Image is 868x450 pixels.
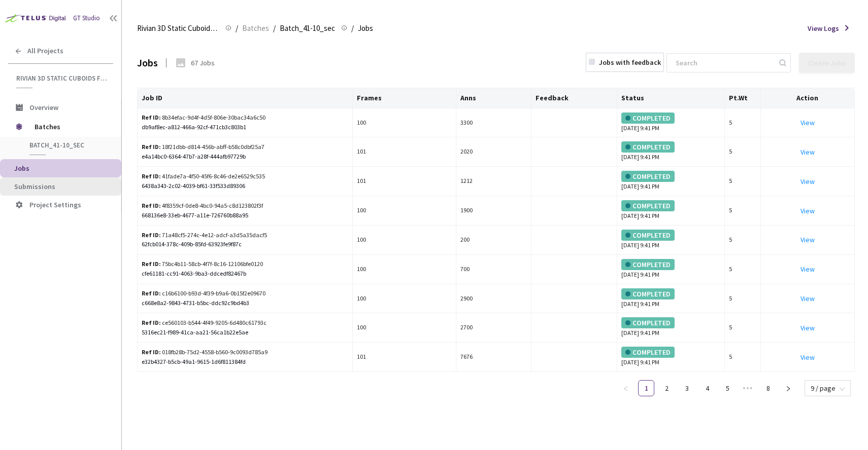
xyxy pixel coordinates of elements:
[599,57,661,68] div: Jobs with feedback
[659,381,674,396] a: 2
[273,22,276,34] li: /
[621,200,720,221] div: [DATE] 9:41 PM
[142,113,272,123] div: 8b34efac-9d4f-4d5f-806e-30bac34a6c50
[621,141,720,162] div: [DATE] 9:41 PM
[236,22,238,34] li: /
[725,255,761,284] td: 5
[621,347,675,358] div: COMPLETED
[679,381,694,396] a: 3
[725,284,761,314] td: 5
[639,381,654,396] a: 1
[785,386,791,392] span: right
[800,235,815,244] a: View
[780,380,796,396] li: Next Page
[280,22,335,34] span: Batch_41-10_sec
[725,343,761,372] td: 5
[456,343,531,372] td: 7676
[760,381,776,396] a: 8
[142,269,348,279] div: cfe61181-cc91-4063-9ba3-ddcedf82467b
[780,380,796,396] button: right
[456,226,531,255] td: 200
[191,57,215,68] div: 67 Jobs
[142,348,161,356] b: Ref ID:
[805,380,851,392] div: Page Size
[240,22,271,33] a: Batches
[351,22,354,34] li: /
[621,141,675,153] div: COMPLETED
[808,23,839,34] span: View Logs
[137,22,219,34] span: Rivian 3D Static Cuboids fixed[2024-25]
[138,88,353,108] th: Job ID
[456,88,531,108] th: Anns
[725,196,761,226] td: 5
[618,380,634,396] li: Previous Page
[740,380,756,396] li: Next 5 Pages
[353,88,456,108] th: Frames
[621,288,720,309] div: [DATE] 9:41 PM
[800,323,815,332] a: View
[142,357,348,367] div: e32b4327-b5cb-49a1-9615-1d6f811384fd
[142,231,272,240] div: 71a48cf5-274c-4e12-adcf-a3d5a35dacf5
[353,137,456,167] td: 101
[808,59,846,67] div: Create Jobs
[725,226,761,255] td: 5
[142,259,272,269] div: 75bc4b11-58cb-4f7f-8c16-12106bfe0120
[621,259,720,280] div: [DATE] 9:41 PM
[142,318,272,328] div: ce560103-b544-4f49-9205-6d480c61793c
[617,88,725,108] th: Status
[29,200,81,209] span: Project Settings
[638,380,654,396] li: 1
[621,347,720,367] div: [DATE] 9:41 PM
[621,317,675,328] div: COMPLETED
[456,196,531,226] td: 1900
[353,313,456,343] td: 100
[800,265,815,274] a: View
[353,255,456,284] td: 100
[142,123,348,132] div: db9af8ec-a812-466a-92cf-471cb3c803b1
[800,177,815,186] a: View
[800,118,815,127] a: View
[800,206,815,215] a: View
[800,294,815,303] a: View
[242,22,269,34] span: Batches
[142,143,161,151] b: Ref ID:
[456,255,531,284] td: 700
[621,113,720,133] div: [DATE] 9:41 PM
[353,196,456,226] td: 100
[142,142,272,152] div: 18f21dbb-d814-456b-abff-b58c0dbf25a7
[142,202,161,209] b: Ref ID:
[142,319,161,326] b: Ref ID:
[456,108,531,138] td: 3300
[14,182,55,191] span: Submissions
[137,55,158,70] div: Jobs
[142,260,161,268] b: Ref ID:
[621,230,720,250] div: [DATE] 9:41 PM
[670,54,778,72] input: Search
[142,328,348,337] div: 5316ec21-f989-41ca-aa21-56ca1b22e5ae
[800,353,815,362] a: View
[73,13,100,23] div: GT Studio
[618,380,634,396] button: left
[531,88,618,108] th: Feedback
[621,317,720,338] div: [DATE] 9:41 PM
[725,137,761,167] td: 5
[14,164,29,173] span: Jobs
[621,113,675,124] div: COMPLETED
[29,141,105,149] span: Batch_41-10_sec
[623,386,629,392] span: left
[621,171,675,182] div: COMPLETED
[811,381,845,396] span: 9 / page
[142,231,161,239] b: Ref ID:
[27,47,63,55] span: All Projects
[725,167,761,196] td: 5
[621,230,675,241] div: COMPLETED
[353,226,456,255] td: 100
[358,22,373,34] span: Jobs
[699,381,715,396] a: 4
[142,172,161,180] b: Ref ID:
[142,289,161,297] b: Ref ID:
[621,171,720,192] div: [DATE] 9:41 PM
[725,313,761,343] td: 5
[456,313,531,343] td: 2700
